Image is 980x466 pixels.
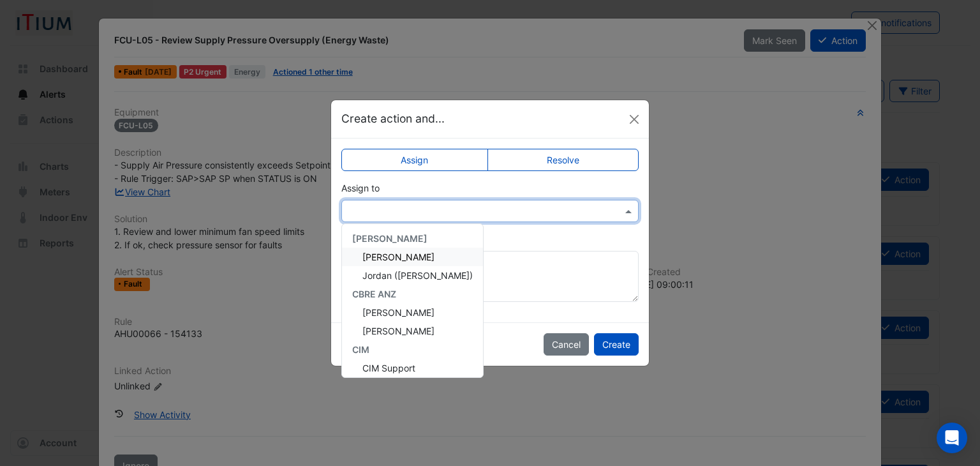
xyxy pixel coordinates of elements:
[341,181,380,195] label: Assign to
[487,149,639,171] label: Resolve
[362,270,473,281] span: Jordan ([PERSON_NAME])
[362,252,434,262] span: [PERSON_NAME]
[341,223,484,378] ng-dropdown-panel: Options list
[341,110,445,127] h5: Create action and...
[352,344,369,355] span: CIM
[362,326,434,336] span: [PERSON_NAME]
[625,110,644,129] button: Close
[352,233,427,244] span: [PERSON_NAME]
[594,333,639,356] button: Create
[341,149,488,171] label: Assign
[937,423,967,453] div: Open Intercom Messenger
[362,307,434,318] span: [PERSON_NAME]
[544,333,589,356] button: Cancel
[352,289,396,299] span: CBRE ANZ
[362,363,415,373] span: CIM Support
